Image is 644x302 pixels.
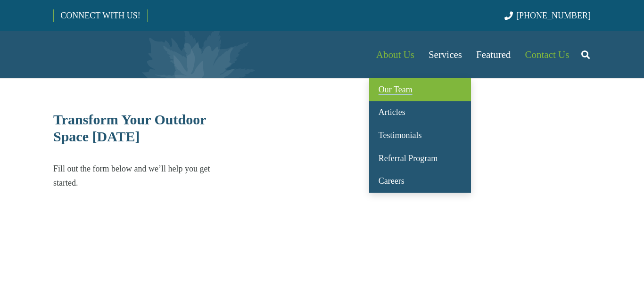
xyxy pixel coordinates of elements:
span: Services [429,49,462,60]
span: Testimonials [379,131,422,140]
a: Careers [369,170,471,193]
span: [PHONE_NUMBER] [516,11,591,20]
a: [PHONE_NUMBER] [504,11,591,20]
a: Testimonials [369,124,471,147]
a: Services [421,31,469,78]
a: Our Team [369,78,471,101]
a: Featured [469,31,518,78]
span: Referral Program [379,154,438,163]
span: Transform Your Outdoor Space [DATE] [53,112,206,144]
span: About Us [376,49,414,60]
span: Contact Us [525,49,570,60]
a: Search [576,43,595,66]
span: Careers [379,176,405,186]
p: Fill out the form below and we’ll help you get started. [53,162,229,190]
a: Referral Program [369,147,471,170]
span: Our Team [379,85,413,94]
a: Articles [369,101,471,124]
a: CONNECT WITH US! [54,4,147,27]
span: Featured [476,49,511,60]
a: Borst-Logo [53,36,210,73]
span: Articles [379,107,405,117]
a: About Us [369,31,421,78]
a: Contact Us [518,31,577,78]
